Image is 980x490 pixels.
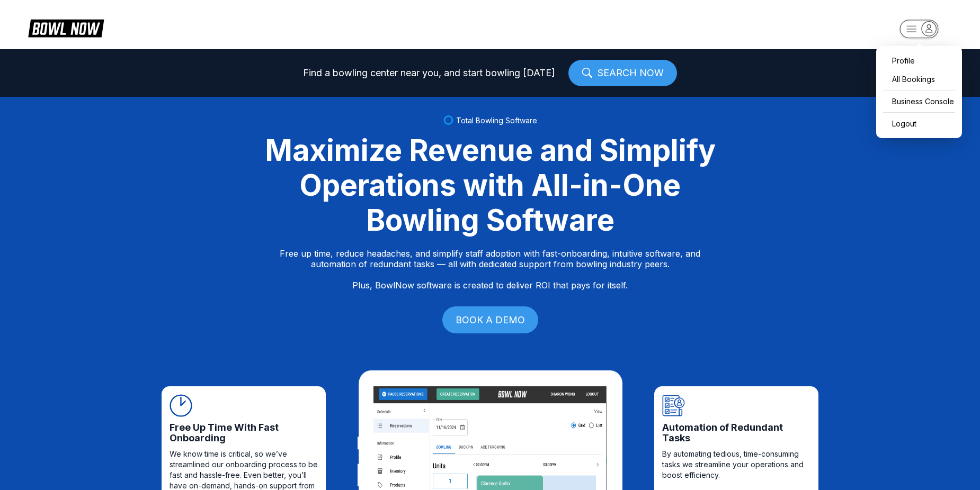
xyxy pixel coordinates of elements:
a: All Bookings [881,70,957,88]
a: BOOK A DEMO [442,306,538,333]
p: Free up time, reduce headaches, and simplify staff adoption with fast-onboarding, intuitive softw... [280,248,700,291]
button: Logout [881,114,957,133]
span: Total Bowling Software [456,116,537,125]
a: SEARCH NOW [568,60,677,86]
div: Maximize Revenue and Simplify Operations with All-in-One Bowling Software [252,133,728,238]
span: Find a bowling center near you, and start bowling [DATE] [303,68,555,78]
span: Automation of Redundant Tasks [662,422,810,443]
a: Profile [881,51,957,70]
span: By automating tedious, time-consuming tasks we streamline your operations and boost efficiency. [662,449,810,480]
span: Free Up Time With Fast Onboarding [170,422,318,443]
a: Business Console [881,92,957,111]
